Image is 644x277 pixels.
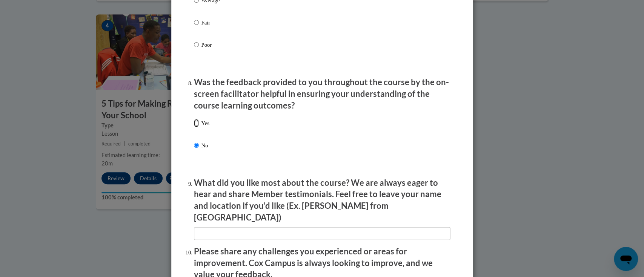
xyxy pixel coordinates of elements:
p: What did you like most about the course? We are always eager to hear and share Member testimonial... [194,177,450,223]
input: Poor [194,41,199,49]
input: Fair [194,18,199,27]
input: Yes [194,119,199,127]
p: No [201,141,209,150]
p: Was the feedback provided to you throughout the course by the on-screen facilitator helpful in en... [194,77,450,111]
p: Yes [201,119,209,127]
input: No [194,141,199,150]
p: Poor [201,41,222,49]
p: Fair [201,18,222,27]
